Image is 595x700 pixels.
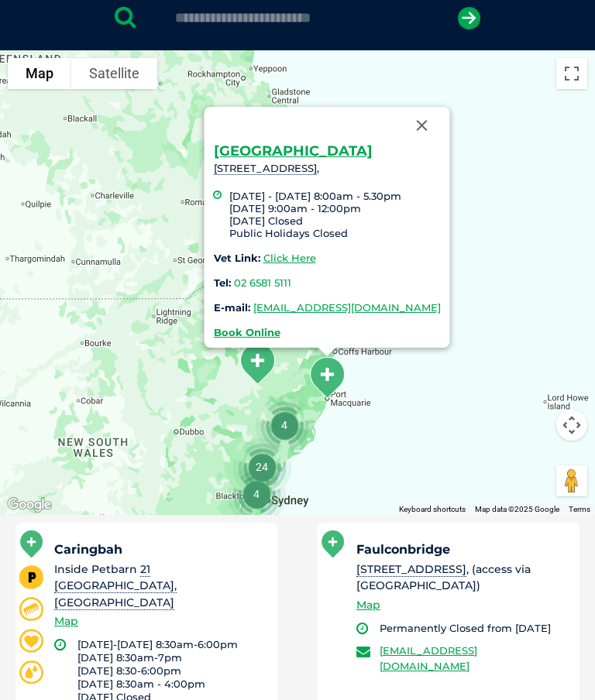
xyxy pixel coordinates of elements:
[356,561,566,595] li: , (access via [GEOGRAPHIC_DATA])
[221,458,292,530] div: 4
[301,350,353,405] div: Port Macquarie
[71,58,157,89] button: Show satellite imagery
[380,644,477,672] a: [EMAIL_ADDRESS][DOMAIN_NAME]
[253,301,441,314] a: [EMAIL_ADDRESS][DOMAIN_NAME]
[356,544,566,556] h5: Faulconbridge
[4,495,55,515] img: Google
[399,504,466,515] button: Keyboard shortcuts
[214,144,441,338] div: ,
[263,252,316,264] a: Click Here
[569,505,590,513] a: Terms (opens in new tab)
[54,612,78,630] a: Map
[556,58,587,89] button: Toggle fullscreen view
[249,389,320,461] div: 4
[214,252,260,264] strong: Vet Link:
[380,622,566,635] li: Permanently Closed from [DATE]
[232,336,283,391] div: South Tamworth
[229,190,441,239] li: [DATE] - [DATE] 8:00am - 5.30pm [DATE] 9:00am - 12:00pm [DATE] Closed Public Holidays Closed
[54,561,263,611] li: Inside Petbarn
[54,544,263,556] h5: Caringbah
[234,276,291,289] a: 02 6581 5111
[214,301,250,314] strong: E-mail:
[8,58,71,89] button: Show street map
[475,505,559,513] span: Map data ©2025 Google
[214,276,231,289] strong: Tel:
[356,596,380,614] a: Map
[226,431,297,503] div: 24
[556,410,587,441] button: Map camera controls
[214,142,373,160] a: [GEOGRAPHIC_DATA]
[214,326,280,338] a: Book Online
[4,495,55,515] a: Click to see this area on Google Maps
[556,465,587,496] button: Drag Pegman onto the map to open Street View
[404,107,441,144] button: Close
